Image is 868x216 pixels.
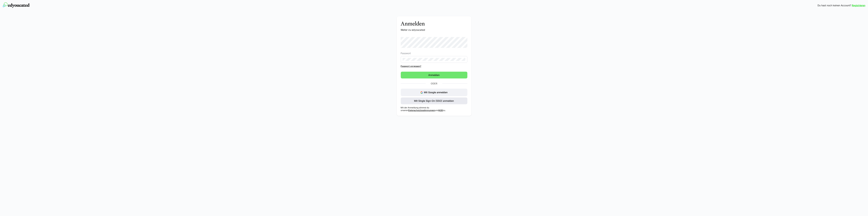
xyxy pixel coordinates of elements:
span: Anmelden [428,73,440,77]
a: Datenschutzbestimmungen [408,109,435,112]
span: Passwort [401,52,411,55]
span: Du hast noch keinen Account? [818,4,851,7]
p: Mit der Anmeldung stimmst du unseren und zu. [401,106,467,112]
span: Mit Google anmelden [424,91,448,94]
img: edyoucated [3,2,30,8]
span: Mit Single Sign-On (SSO) anmelden [414,99,454,103]
h3: Anmelden [401,20,467,27]
button: Anmelden [401,72,467,78]
p: Oder [426,81,442,86]
button: Mit Google anmelden [401,89,467,96]
a: Passwort vergessen? [401,65,467,68]
a: Registrieren [852,4,865,7]
a: AGB [439,109,443,112]
button: Mit Single Sign-On (SSO) anmelden [401,97,467,104]
p: Weiter zu edyoucated [401,28,467,32]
